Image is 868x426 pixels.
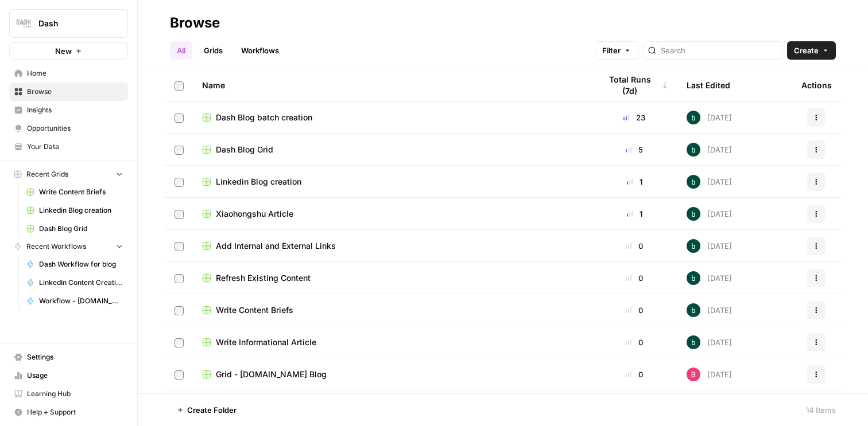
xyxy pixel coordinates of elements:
button: Workspace: Dash [9,9,128,38]
img: gx0wxgwc29af1y512pejf24ty0zo [687,303,700,317]
button: Recent Workflows [9,238,128,255]
img: gx0wxgwc29af1y512pejf24ty0zo [687,239,700,253]
span: Xiaohongshu Article [216,208,293,220]
div: Browse [170,14,220,32]
img: yd8zdfr9zyskdvlprmk2yxvd3eh5 [687,368,700,381]
a: Dash Blog Grid [202,144,582,155]
span: Your Data [27,142,123,152]
span: Home [27,68,123,79]
span: Linkedin Blog creation [216,176,301,187]
a: Linkedin Blog creation [21,201,128,220]
button: Filter [595,41,638,60]
div: [DATE] [687,207,732,221]
img: Dash Logo [13,13,34,34]
img: gx0wxgwc29af1y512pejf24ty0zo [687,175,700,189]
div: 0 [600,272,668,284]
span: Insights [27,105,123,115]
div: [DATE] [687,368,732,381]
button: New [9,42,128,60]
div: Last Edited [687,69,730,101]
img: gx0wxgwc29af1y512pejf24ty0zo [687,111,700,124]
span: Add Internal and External Links [216,240,336,252]
span: Filter [602,45,621,56]
a: Add Internal and External Links [202,240,582,252]
div: Actions [801,69,832,101]
span: Dash Blog Grid [39,224,123,234]
a: Workflow - [DOMAIN_NAME] Blog [21,292,128,310]
span: Dash [38,18,108,29]
span: Recent Grids [26,169,68,179]
span: Linkedin Blog creation [39,205,123,216]
a: Write Content Briefs [202,304,582,316]
div: [DATE] [687,111,732,124]
span: Refresh Existing Content [216,272,311,284]
div: [DATE] [687,303,732,317]
div: [DATE] [687,175,732,189]
a: Linkedin Blog creation [202,176,582,187]
div: [DATE] [687,239,732,253]
span: Recent Workflows [26,241,86,252]
div: [DATE] [687,143,732,157]
a: Home [9,64,128,83]
div: 0 [600,337,668,348]
span: Write Informational Article [216,337,316,348]
button: Create Folder [170,401,243,419]
span: New [55,45,72,57]
a: Workflows [234,41,286,60]
div: 14 Items [806,404,836,416]
span: Opportunities [27,123,123,134]
div: 0 [600,240,668,252]
a: Write Content Briefs [21,183,128,201]
div: [DATE] [687,335,732,349]
span: Usage [27,370,123,381]
span: Dash Workflow for blog [39,259,123,269]
div: 1 [600,176,668,187]
span: Create [794,45,819,56]
a: Browse [9,83,128,101]
a: Usage [9,366,128,385]
span: Learning Hub [27,389,123,399]
span: Dash Blog batch creation [216,112,312,123]
span: Help + Support [27,407,123,417]
a: Settings [9,348,128,366]
div: Name [202,69,582,101]
a: Learning Hub [9,385,128,403]
a: Xiaohongshu Article [202,208,582,220]
a: Insights [9,101,128,119]
span: Settings [27,352,123,362]
a: Grids [197,41,230,60]
a: Dash Blog batch creation [202,112,582,123]
span: Browse [27,87,123,97]
span: Grid - [DOMAIN_NAME] Blog [216,369,327,380]
a: Opportunities [9,119,128,138]
span: Create Folder [187,404,237,416]
span: Dash Blog Grid [216,144,273,155]
span: Workflow - [DOMAIN_NAME] Blog [39,296,123,306]
a: LinkedIn Content Creation [21,273,128,292]
div: 0 [600,304,668,316]
div: 23 [600,112,668,123]
span: LinkedIn Content Creation [39,278,123,288]
button: Create [787,41,836,60]
span: Write Content Briefs [216,304,293,316]
a: Write Informational Article [202,337,582,348]
a: Your Data [9,138,128,156]
div: Total Runs (7d) [600,69,668,101]
img: gx0wxgwc29af1y512pejf24ty0zo [687,143,700,157]
div: 5 [600,144,668,155]
button: Recent Grids [9,166,128,183]
a: Dash Workflow for blog [21,255,128,273]
button: Help + Support [9,403,128,421]
div: 0 [600,369,668,380]
div: 1 [600,208,668,220]
a: Grid - [DOMAIN_NAME] Blog [202,369,582,380]
img: gx0wxgwc29af1y512pejf24ty0zo [687,335,700,349]
img: gx0wxgwc29af1y512pejf24ty0zo [687,271,700,285]
img: gx0wxgwc29af1y512pejf24ty0zo [687,207,700,221]
a: Dash Blog Grid [21,220,128,238]
div: [DATE] [687,271,732,285]
span: Write Content Briefs [39,187,123,197]
input: Search [661,45,777,56]
a: Refresh Existing Content [202,272,582,284]
a: All [170,41,192,60]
